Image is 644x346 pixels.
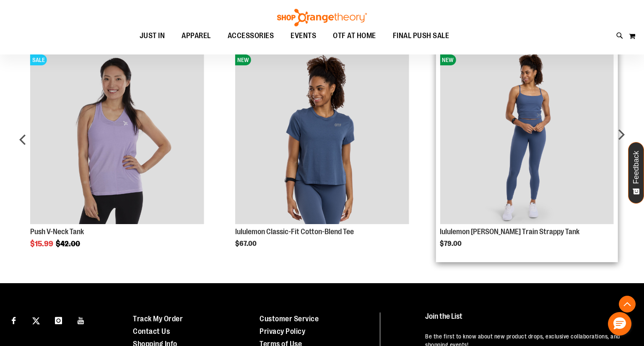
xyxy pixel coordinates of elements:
[30,50,204,224] img: Product image for Push V-Neck Tank
[425,312,627,328] h4: Join the List
[30,227,84,236] a: Push V-Neck Tank
[15,38,31,248] div: prev
[51,312,66,327] a: Visit our Instagram page
[608,312,631,336] button: Hello, have a question? Let’s chat.
[30,240,55,248] span: $15.99
[133,315,183,323] a: Track My Order
[440,240,463,248] span: $79.00
[133,327,170,336] a: Contact Us
[30,50,204,225] a: Product Page Link
[6,312,21,327] a: Visit our Facebook page
[440,54,456,65] span: NEW
[260,315,319,323] a: Customer Service
[235,50,409,224] img: lululemon Classic-Fit Cotton-Blend Tee
[29,312,44,327] a: Visit our X page
[260,327,305,336] a: Privacy Policy
[235,240,258,248] span: $67.00
[235,50,409,225] a: Product Page Link
[440,227,579,236] a: lululemon [PERSON_NAME] Train Strappy Tank
[333,26,376,45] span: OTF AT HOME
[30,54,47,65] span: SALE
[628,142,644,204] button: Feedback - Show survey
[384,26,458,46] a: FINAL PUSH SALE
[393,26,449,45] span: FINAL PUSH SALE
[182,26,211,45] span: APPAREL
[276,9,368,26] img: Shop Orangetheory
[440,50,614,225] a: Product Page Link
[56,240,81,248] span: $42.00
[228,26,274,45] span: ACCESSORIES
[74,312,88,327] a: Visit our Youtube page
[632,151,640,184] span: Feedback
[173,26,219,46] a: APPAREL
[282,26,325,46] a: EVENTS
[32,317,40,325] img: Twitter
[619,296,636,312] button: Back To Top
[219,26,283,46] a: ACCESSORIES
[613,38,629,248] div: next
[140,26,165,45] span: JUST IN
[291,26,316,45] span: EVENTS
[440,50,614,224] img: lululemon Wunder Train Strappy Tank
[235,54,251,65] span: NEW
[325,26,384,46] a: OTF AT HOME
[235,227,354,236] a: lululemon Classic-Fit Cotton-Blend Tee
[131,26,174,45] a: JUST IN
